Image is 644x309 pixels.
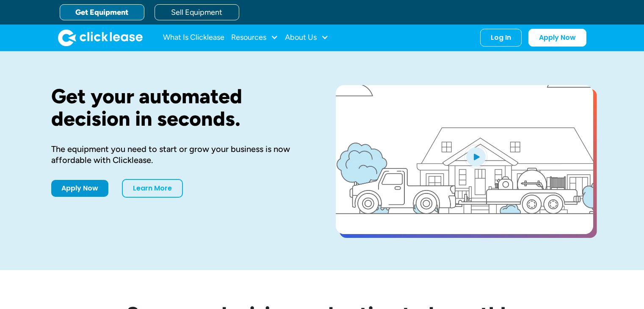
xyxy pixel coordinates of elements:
[491,33,511,42] div: Log In
[285,29,329,46] div: About Us
[51,85,309,130] h1: Get your automated decision in seconds.
[122,179,183,198] a: Learn More
[464,145,487,168] img: Blue play button logo on a light blue circular background
[60,4,144,20] a: Get Equipment
[155,4,239,20] a: Sell Equipment
[51,143,309,166] div: The equipment you need to start or grow your business is now affordable with Clicklease.
[58,29,143,46] img: Clicklease logo
[163,29,224,46] a: What Is Clicklease
[51,180,108,197] a: Apply Now
[231,29,278,46] div: Resources
[528,29,586,47] a: Apply Now
[58,29,143,46] a: home
[336,85,593,234] a: open lightbox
